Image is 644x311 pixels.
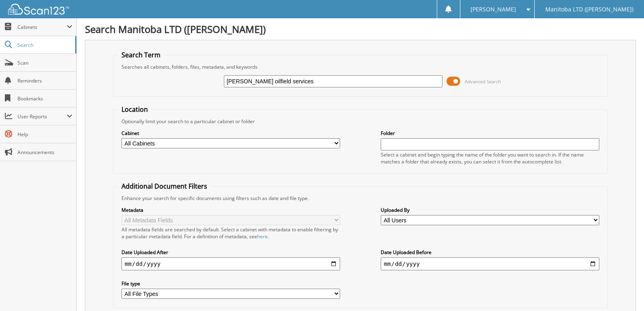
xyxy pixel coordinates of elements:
img: scan123-logo-white.svg [8,4,69,15]
a: here [257,233,268,240]
span: [PERSON_NAME] [471,7,516,12]
label: Metadata [121,207,340,213]
label: Date Uploaded After [121,249,340,256]
span: Help [17,131,72,138]
input: start [121,257,340,270]
span: Bookmarks [17,95,72,102]
legend: Search Term [117,50,165,59]
legend: Additional Document Filters [117,182,211,191]
label: Cabinet [121,130,340,137]
span: Reminders [17,77,72,84]
span: Manitoba LTD ([PERSON_NAME]) [545,7,633,12]
div: All metadata fields are searched by default. Select a cabinet with metadata to enable filtering b... [121,226,340,240]
input: end [381,257,599,270]
span: Cabinets [17,24,67,30]
div: Select a cabinet and begin typing the name of the folder you want to search in. If the name match... [381,151,599,165]
iframe: Chat Widget [603,272,644,311]
div: Enhance your search for specific documents using filters such as date and file type. [117,195,603,202]
span: User Reports [17,113,67,120]
h1: Search Manitoba LTD ([PERSON_NAME]) [85,22,636,36]
span: Announcements [17,149,72,156]
span: Advanced Search [465,78,501,85]
div: Optionally limit your search to a particular cabinet or folder [117,118,603,125]
label: Date Uploaded Before [381,249,599,256]
legend: Location [117,105,152,114]
label: Folder [381,130,599,137]
label: Uploaded By [381,207,599,213]
span: Scan [17,59,72,66]
div: Searches all cabinets, folders, files, metadata, and keywords [117,63,603,70]
span: Search [17,41,71,48]
label: File type [121,280,340,287]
